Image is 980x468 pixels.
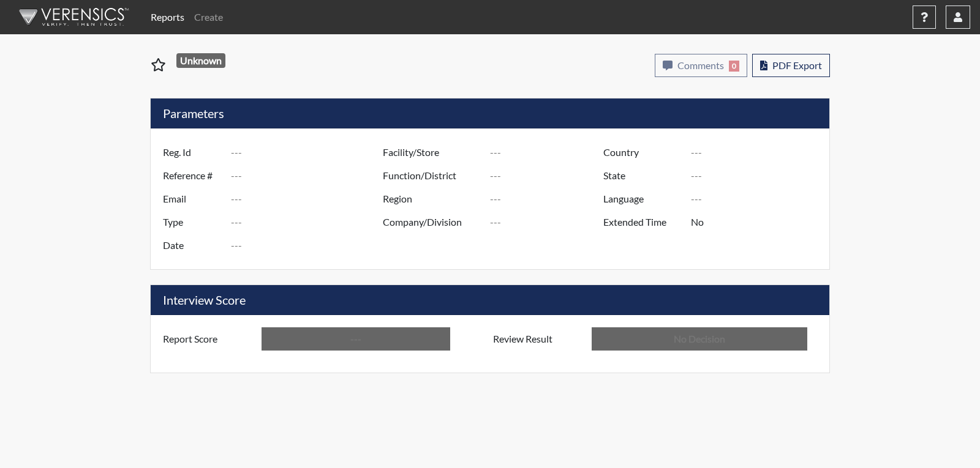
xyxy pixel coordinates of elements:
[655,54,747,77] button: Comments0
[231,164,386,187] input: ---
[231,141,386,164] input: ---
[231,187,386,210] input: ---
[691,210,826,234] input: ---
[154,164,231,187] label: Reference #
[154,141,231,164] label: Reg. Id
[231,210,386,234] input: ---
[151,285,829,315] h5: Interview Score
[691,164,826,187] input: ---
[594,164,691,187] label: State
[592,327,807,351] input: No Decision
[231,234,386,257] input: ---
[154,234,231,257] label: Date
[752,54,830,77] button: PDF Export
[154,187,231,210] label: Email
[594,210,691,234] label: Extended Time
[262,327,450,351] input: ---
[594,141,691,164] label: Country
[691,141,826,164] input: ---
[490,210,606,234] input: ---
[146,5,189,29] a: Reports
[189,5,228,29] a: Create
[490,141,606,164] input: ---
[490,187,606,210] input: ---
[374,187,490,210] label: Region
[490,164,606,187] input: ---
[594,187,691,210] label: Language
[154,327,262,351] label: Report Score
[176,53,226,68] span: Unknown
[484,327,592,351] label: Review Result
[374,210,490,234] label: Company/Division
[374,164,490,187] label: Function/District
[772,59,822,71] span: PDF Export
[729,61,739,72] span: 0
[154,210,231,234] label: Type
[374,141,490,164] label: Facility/Store
[691,187,826,210] input: ---
[677,59,724,71] span: Comments
[151,98,829,128] h5: Parameters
